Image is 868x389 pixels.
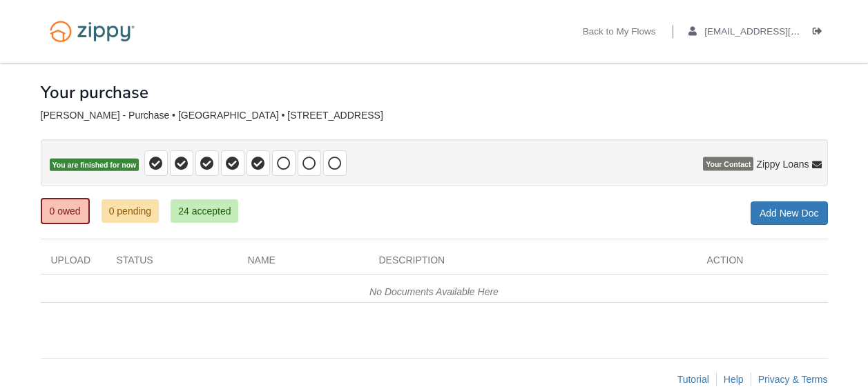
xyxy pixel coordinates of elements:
[171,199,238,223] a: 24 accepted
[703,157,753,171] span: Your Contact
[756,157,809,171] span: Zippy Loans
[106,253,238,274] div: Status
[50,159,139,172] span: You are finished for now
[369,286,499,297] em: No Documents Available Here
[41,253,106,274] div: Upload
[41,83,148,101] h1: Your purchase
[41,14,144,49] img: Logo
[238,253,369,274] div: Name
[41,198,90,224] a: 0 owed
[102,199,160,223] a: 0 pending
[697,253,828,274] div: Action
[677,374,709,385] a: Tutorial
[688,26,863,40] a: edit profile
[758,374,828,385] a: Privacy & Terms
[583,26,656,40] a: Back to My Flows
[751,201,828,225] a: Add New Doc
[724,374,744,385] a: Help
[369,253,697,274] div: Description
[41,110,828,121] div: [PERSON_NAME] - Purchase • [GEOGRAPHIC_DATA] • [STREET_ADDRESS]
[704,26,862,37] span: chiltonjp26@gmail.com
[813,26,828,40] a: Log out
